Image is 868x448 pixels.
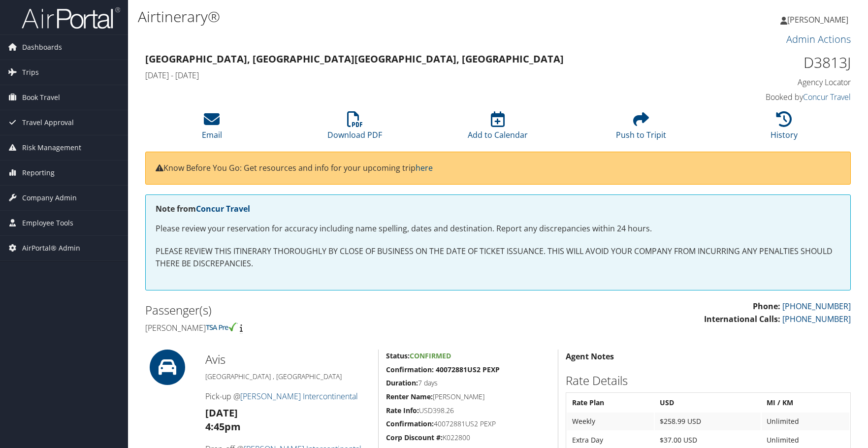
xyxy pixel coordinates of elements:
[156,162,840,175] p: Know Before You Go: Get resources and info for your upcoming trip
[386,378,551,388] h5: 7 days
[567,413,654,430] td: Weekly
[780,5,858,34] a: [PERSON_NAME]
[782,314,851,324] a: [PHONE_NUMBER]
[327,117,382,140] a: Download PDF
[240,391,358,402] a: [PERSON_NAME] Intercontinental
[205,406,238,419] strong: [DATE]
[22,60,39,85] span: Trips
[205,391,371,402] h4: Pick-up @
[22,211,73,235] span: Employee Tools
[202,117,222,140] a: Email
[753,301,780,312] strong: Phone:
[386,433,551,443] h5: K022800
[206,322,238,331] img: tsa-precheck.png
[22,35,62,60] span: Dashboards
[566,372,851,389] h2: Rate Details
[145,52,564,65] strong: [GEOGRAPHIC_DATA], [GEOGRAPHIC_DATA] [GEOGRAPHIC_DATA], [GEOGRAPHIC_DATA]
[156,223,840,235] p: Please review your reservation for accuracy including name spelling, dates and destination. Repor...
[386,406,551,416] h5: USD398.26
[386,433,443,442] strong: Corp Discount #:
[386,419,434,428] strong: Confirmation:
[762,394,849,412] th: MI / KM
[22,110,74,135] span: Travel Approval
[410,351,451,360] span: Confirmed
[386,365,500,374] strong: Confirmation: 40072881US2 PEXP
[386,406,419,415] strong: Rate Info:
[782,301,851,312] a: [PHONE_NUMBER]
[386,392,433,401] strong: Renter Name:
[386,392,551,402] h5: [PERSON_NAME]
[685,77,851,88] h4: Agency Locator
[786,32,851,46] a: Admin Actions
[386,378,418,387] strong: Duration:
[567,394,654,412] th: Rate Plan
[685,52,851,73] h1: D3813J
[685,92,851,102] h4: Booked by
[205,420,241,433] strong: 4:45pm
[156,245,840,270] p: PLEASE REVIEW THIS ITINERARY THOROUGHLY BY CLOSE OF BUSINESS ON THE DATE OF TICKET ISSUANCE. THIS...
[22,6,120,30] img: airportal-logo.png
[616,117,666,140] a: Push to Tripit
[386,351,410,360] strong: Status:
[22,186,77,210] span: Company Admin
[704,314,780,324] strong: International Calls:
[566,351,614,362] strong: Agent Notes
[22,160,55,185] span: Reporting
[468,117,528,140] a: Add to Calendar
[22,85,60,110] span: Book Travel
[386,419,551,429] h5: 40072881US2 PEXP
[205,351,371,368] h2: Avis
[156,203,250,214] strong: Note from
[771,117,798,140] a: History
[762,413,849,430] td: Unlimited
[416,162,433,173] a: here
[787,14,848,25] span: [PERSON_NAME]
[803,92,851,102] a: Concur Travel
[22,236,80,260] span: AirPortal® Admin
[205,372,371,382] h5: [GEOGRAPHIC_DATA] , [GEOGRAPHIC_DATA]
[655,413,761,430] td: $258.99 USD
[145,70,671,81] h4: [DATE] - [DATE]
[22,135,81,160] span: Risk Management
[145,322,491,333] h4: [PERSON_NAME]
[196,203,250,214] a: Concur Travel
[655,394,761,412] th: USD
[138,6,618,27] h1: Airtinerary®
[145,302,491,319] h2: Passenger(s)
